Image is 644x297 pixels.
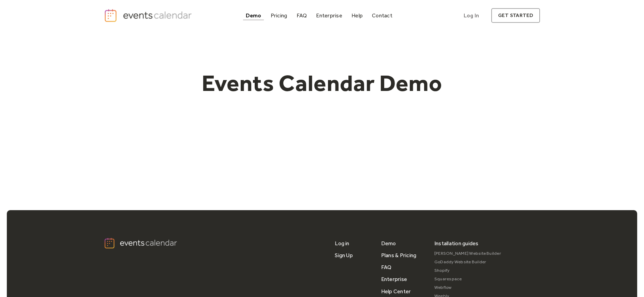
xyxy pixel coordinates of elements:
div: Contact [372,14,392,17]
a: Enterprise [313,11,345,20]
a: Log in [335,237,349,249]
a: Webflow [434,283,501,292]
a: FAQ [381,261,392,273]
a: Contact [369,11,395,20]
a: GoDaddy Website Builder [434,258,501,266]
div: Pricing [271,14,287,17]
a: FAQ [294,11,310,20]
a: get started [491,8,540,23]
a: Sign Up [335,249,353,261]
div: Installation guides [434,237,479,249]
a: Log In [457,8,486,23]
a: Pricing [268,11,290,20]
div: Help [351,14,363,17]
div: FAQ [297,14,307,17]
div: Enterprise [316,14,342,17]
a: Help [349,11,365,20]
a: Demo [381,237,396,249]
a: Plans & Pricing [381,249,417,261]
h1: Events Calendar Demo [191,69,453,97]
div: Demo [246,14,261,17]
a: Demo [243,11,264,20]
a: Squarespace [434,275,501,283]
a: Enterprise [381,273,407,285]
a: Shopify [434,266,501,275]
a: [PERSON_NAME] Website Builder [434,249,501,258]
a: home [104,9,194,22]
